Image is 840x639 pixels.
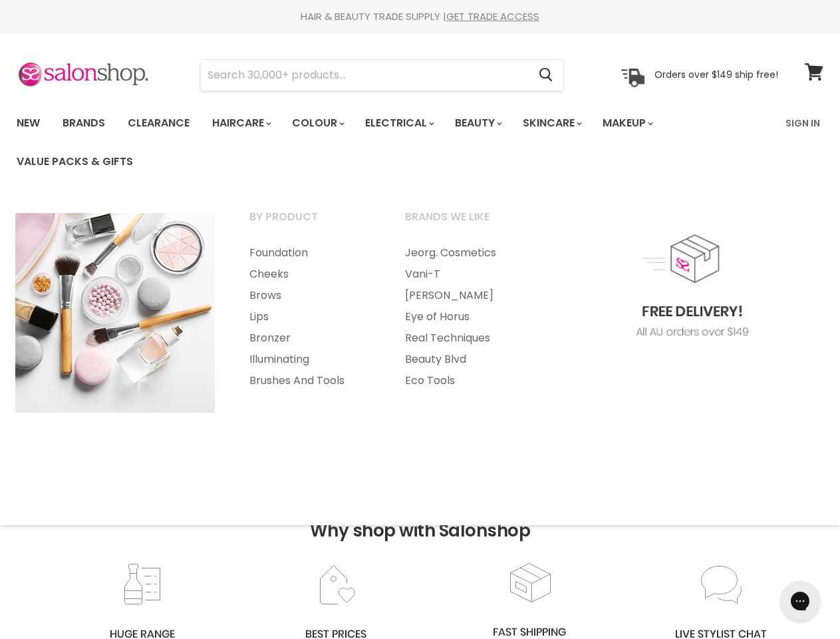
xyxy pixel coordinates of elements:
a: Skincare [513,109,590,137]
a: New [7,109,50,137]
a: Real Techniques [388,327,541,349]
a: GET TRADE ACCESS [446,9,539,23]
ul: Main menu [233,242,386,391]
a: Colour [282,109,352,137]
a: Eye of Horus [388,306,541,327]
a: Haircare [202,109,279,137]
p: Orders over $149 ship free! [654,69,778,81]
a: Value Packs & Gifts [7,148,143,176]
a: Beauty [445,109,510,137]
a: Electrical [355,109,442,137]
a: Brushes And Tools [233,370,386,391]
a: Bronzer [233,327,386,349]
a: Vani-T [388,264,541,285]
a: Clearance [118,109,200,137]
a: [PERSON_NAME] [388,285,541,306]
iframe: Gorgias live chat messenger [773,576,827,626]
a: Makeup [593,109,661,137]
a: Jeorg. Cosmetics [388,242,541,264]
a: Foundation [233,242,386,264]
a: Brands [53,109,115,137]
input: Search [201,60,528,91]
a: Eco Tools [388,370,541,391]
a: Beauty Blvd [388,349,541,370]
a: Brands we like [388,206,541,240]
ul: Main menu [7,104,777,181]
a: Lips [233,306,386,327]
button: Search [528,60,563,91]
a: Cheeks [233,264,386,285]
a: Brows [233,285,386,306]
form: Product [200,59,564,91]
ul: Main menu [388,242,541,391]
a: Illuminating [233,349,386,370]
a: By Product [233,206,386,240]
a: Sign In [777,109,828,137]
